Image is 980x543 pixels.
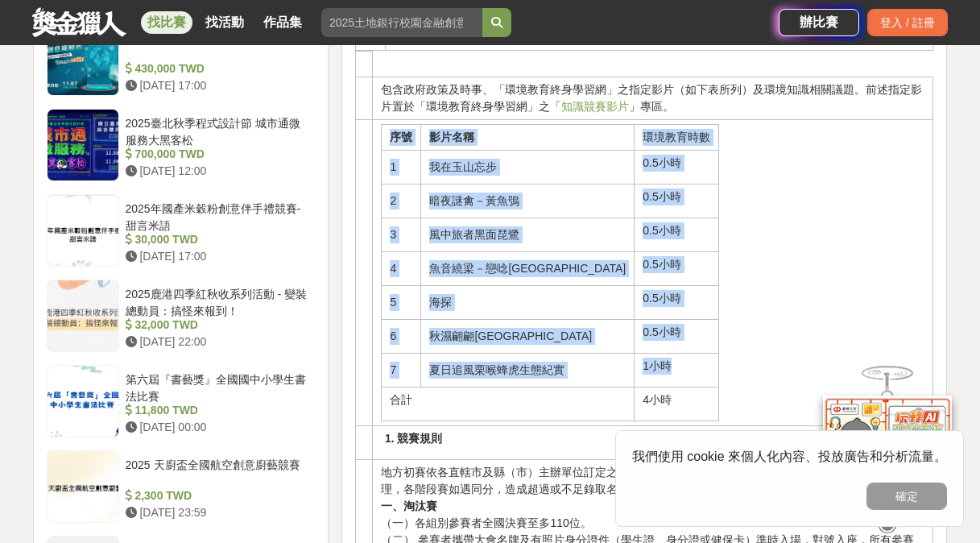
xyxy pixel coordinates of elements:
div: 11,800 TWD [126,402,309,419]
td: 3 [382,218,421,252]
td: 6 [382,320,421,354]
a: 辦比賽 [779,9,859,36]
td: 1 [382,151,421,184]
p: 4小時 [643,392,710,408]
strong: 序號 [390,131,412,143]
td: 環境教育時數 [635,125,719,151]
td: 暗夜謎禽－黃魚鴞 [421,184,635,218]
a: 2025年國產米穀粉創意伴手禮競賽- 甜言米語 30,000 TWD [DATE] 17:00 [47,194,316,267]
a: 找活動 [199,11,250,34]
div: [DATE] 22:00 [126,334,309,350]
div: 2025年國產米穀粉創意伴手禮競賽- 甜言米語 [126,201,309,231]
div: [DATE] 17:00 [126,248,309,265]
div: FuStar未來之星-科學創意挑戰賽 [126,30,309,60]
td: 4 [382,252,421,286]
div: 2025鹿港四季紅秋收系列活動 - 變裝總動員：搞怪來報到！ [126,286,309,317]
div: [DATE] 23:59 [126,504,309,521]
strong: 影片名稱 [429,131,474,143]
button: 確定 [866,483,947,510]
a: 作品集 [257,11,308,34]
div: 2,300 TWD [126,487,309,504]
td: 海探 [421,286,635,320]
div: 700,000 TWD [126,146,309,163]
p: 0.5小時 [643,290,710,307]
p: 0.5小時 [643,155,710,172]
div: [DATE] 12:00 [126,163,309,180]
div: 30,000 TWD [126,231,309,248]
div: 2025 天廚盃全國航空創意廚藝競賽 [126,457,309,487]
a: 2025臺北秋季程式設計節 城市通微服務大黑客松 700,000 TWD [DATE] 12:00 [47,109,316,181]
div: 第六屆『書藝獎』全國國中小學生書法比賽 [126,371,309,402]
td: 我在玉山忘步 [421,151,635,184]
td: 夏日追風栗喉蜂虎生態紀實 [421,354,635,388]
a: 2025鹿港四季紅秋收系列活動 - 變裝總動員：搞怪來報到！ 32,000 TWD [DATE] 22:00 [47,280,316,352]
p: 0.5小時 [643,324,710,341]
a: 第六屆『書藝獎』全國國中小學生書法比賽 11,800 TWD [DATE] 00:00 [47,365,316,437]
div: [DATE] 17:00 [126,77,309,94]
td: 5 [382,286,421,320]
span: 我們使用 cookie 來個人化內容、投放廣告和分析流量。 [632,450,947,463]
strong: 一、淘汰賽 [381,499,437,512]
td: 包含政府政策及時事、「環境教育終身學習網」之指定影片（如下表所列）及環境知識相關議題。前述指定影片置於「環境教育終身學習網」之「 」專區。 [373,77,933,120]
p: 1小時 [643,358,710,375]
p: 0.5小時 [643,189,710,205]
td: 魚音繞梁－戀唸[GEOGRAPHIC_DATA] [421,252,635,286]
p: 合計 [390,392,626,408]
div: 登入 / 註冊 [867,9,948,36]
input: 2025土地銀行校園金融創意挑戰賽：從你出發 開啟智慧金融新頁 [321,8,482,37]
p: 0.5小時 [643,256,710,273]
strong: 競賽規則 [397,432,442,445]
td: 7 [382,354,421,388]
div: [DATE] 00:00 [126,419,309,436]
a: 2025 天廚盃全國航空創意廚藝競賽 2,300 TWD [DATE] 23:59 [47,450,316,523]
td: 風中旅者黑面琵鷺 [421,218,635,252]
div: 2025臺北秋季程式設計節 城市通微服務大黑客松 [126,115,309,146]
div: 32,000 TWD [126,317,309,334]
div: 430,000 TWD [126,60,309,77]
td: 2 [382,184,421,218]
a: 找比賽 [141,11,192,34]
img: d2146d9a-e6f6-4337-9592-8cefde37ba6b.png [823,383,952,491]
p: 0.5小時 [643,222,710,239]
a: FuStar未來之星-科學創意挑戰賽 430,000 TWD [DATE] 17:00 [47,23,316,96]
td: 秋濕翩翩[GEOGRAPHIC_DATA] [421,320,635,354]
a: 知識競賽影片 [561,100,629,113]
